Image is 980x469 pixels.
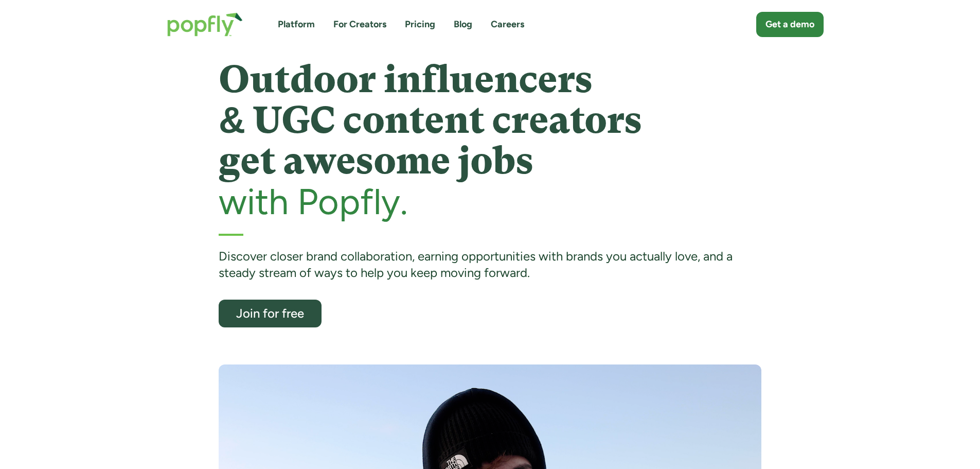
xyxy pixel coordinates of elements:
[405,18,435,31] a: Pricing
[219,248,761,282] div: Discover closer brand collaboration, earning opportunities with brands you actually love, and a s...
[219,59,761,182] h1: Outdoor influencers & UGC content creators get awesome jobs
[219,182,761,221] h2: with Popfly.
[491,18,524,31] a: Careers
[454,18,472,31] a: Blog
[765,18,814,31] div: Get a demo
[219,300,322,327] a: Join for free
[756,12,824,37] a: Get a demo
[157,2,253,47] a: home
[333,18,386,31] a: For Creators
[228,307,312,320] div: Join for free
[278,18,315,31] a: Platform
